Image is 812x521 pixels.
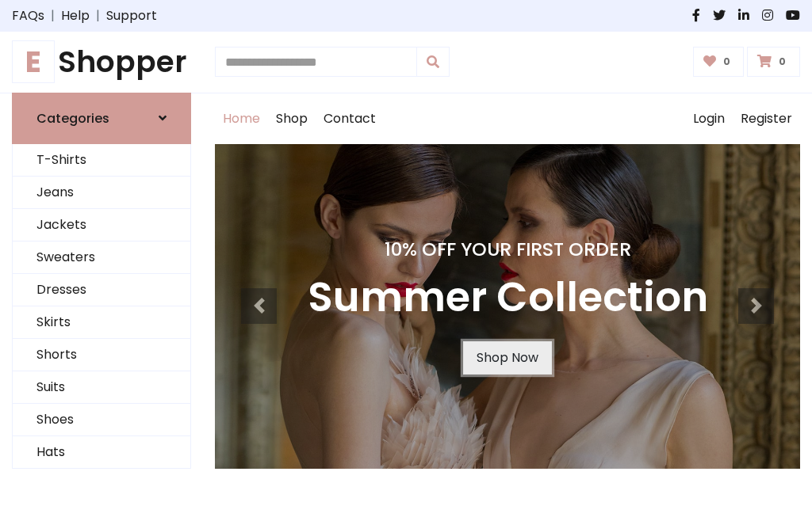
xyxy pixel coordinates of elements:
span: 0 [775,55,790,69]
span: E [12,40,55,83]
a: Shoes [13,404,190,436]
a: 0 [693,47,745,77]
a: Contact [316,93,384,144]
a: Login [685,93,733,144]
a: Categories [12,93,191,144]
h3: Summer Collection [308,273,708,322]
h6: Categories [36,111,109,126]
a: Skirts [13,306,190,339]
a: FAQs [12,6,44,25]
a: Jeans [13,177,190,209]
span: 0 [719,55,734,69]
a: Home [215,93,268,144]
a: Support [106,6,157,25]
a: Dresses [13,274,190,306]
a: T-Shirts [13,144,190,177]
a: 0 [747,47,800,77]
a: Shop [268,93,316,144]
span: | [44,6,61,25]
a: Help [61,6,90,25]
a: Suits [13,371,190,404]
a: Sweaters [13,241,190,274]
h4: 10% Off Your First Order [308,238,708,260]
a: EShopper [12,44,191,80]
h1: Shopper [12,44,191,80]
a: Jackets [13,209,190,241]
a: Register [733,93,800,144]
a: Shop Now [463,341,552,375]
span: | [90,6,106,25]
a: Shorts [13,339,190,371]
a: Hats [13,436,190,469]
